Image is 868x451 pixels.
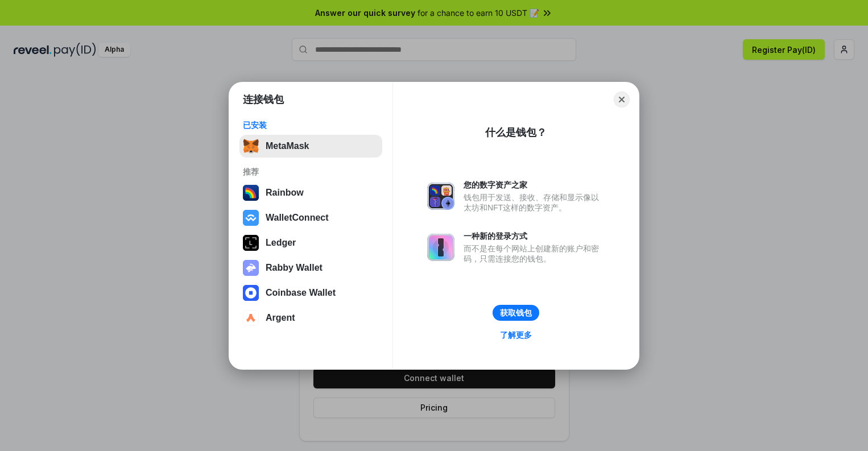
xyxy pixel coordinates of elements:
img: svg+xml,%3Csvg%20width%3D%2228%22%20height%3D%2228%22%20viewBox%3D%220%200%2028%2028%22%20fill%3D... [243,210,259,226]
button: MetaMask [239,135,382,158]
div: 而不是在每个网站上创建新的账户和密码，只需连接您的钱包。 [464,243,605,264]
h1: 连接钱包 [243,93,284,106]
div: Ledger [266,238,296,248]
img: svg+xml,%3Csvg%20xmlns%3D%22http%3A%2F%2Fwww.w3.org%2F2000%2Fsvg%22%20fill%3D%22none%22%20viewBox... [243,260,259,276]
button: Rainbow [239,181,382,204]
div: 钱包用于发送、接收、存储和显示像以太坊和NFT这样的数字资产。 [464,192,605,213]
img: svg+xml,%3Csvg%20xmlns%3D%22http%3A%2F%2Fwww.w3.org%2F2000%2Fsvg%22%20fill%3D%22none%22%20viewBox... [427,183,454,210]
div: WalletConnect [266,213,329,223]
div: 什么是钱包？ [485,126,547,139]
div: 一种新的登录方式 [464,231,605,241]
img: svg+xml,%3Csvg%20xmlns%3D%22http%3A%2F%2Fwww.w3.org%2F2000%2Fsvg%22%20fill%3D%22none%22%20viewBox... [427,234,454,261]
button: WalletConnect [239,206,382,229]
div: MetaMask [266,141,309,151]
button: Coinbase Wallet [239,282,382,304]
div: 您的数字资产之家 [464,180,605,190]
button: Rabby Wallet [239,256,382,279]
button: Ledger [239,231,382,254]
div: 了解更多 [500,330,532,340]
button: Close [614,92,630,107]
img: svg+xml,%3Csvg%20xmlns%3D%22http%3A%2F%2Fwww.w3.org%2F2000%2Fsvg%22%20width%3D%2228%22%20height%3... [243,235,259,251]
div: Coinbase Wallet [266,288,336,298]
img: svg+xml,%3Csvg%20width%3D%22120%22%20height%3D%22120%22%20viewBox%3D%220%200%20120%20120%22%20fil... [243,185,259,201]
div: 已安装 [243,120,379,130]
a: 了解更多 [493,328,539,342]
button: Argent [239,307,382,329]
img: svg+xml,%3Csvg%20width%3D%2228%22%20height%3D%2228%22%20viewBox%3D%220%200%2028%2028%22%20fill%3D... [243,285,259,301]
img: svg+xml,%3Csvg%20fill%3D%22none%22%20height%3D%2233%22%20viewBox%3D%220%200%2035%2033%22%20width%... [243,138,259,154]
div: 推荐 [243,167,379,177]
div: Rabby Wallet [266,263,323,273]
div: 获取钱包 [500,308,532,318]
div: Argent [266,313,295,323]
div: Rainbow [266,188,304,198]
button: 获取钱包 [493,305,539,321]
img: svg+xml,%3Csvg%20width%3D%2228%22%20height%3D%2228%22%20viewBox%3D%220%200%2028%2028%22%20fill%3D... [243,310,259,326]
